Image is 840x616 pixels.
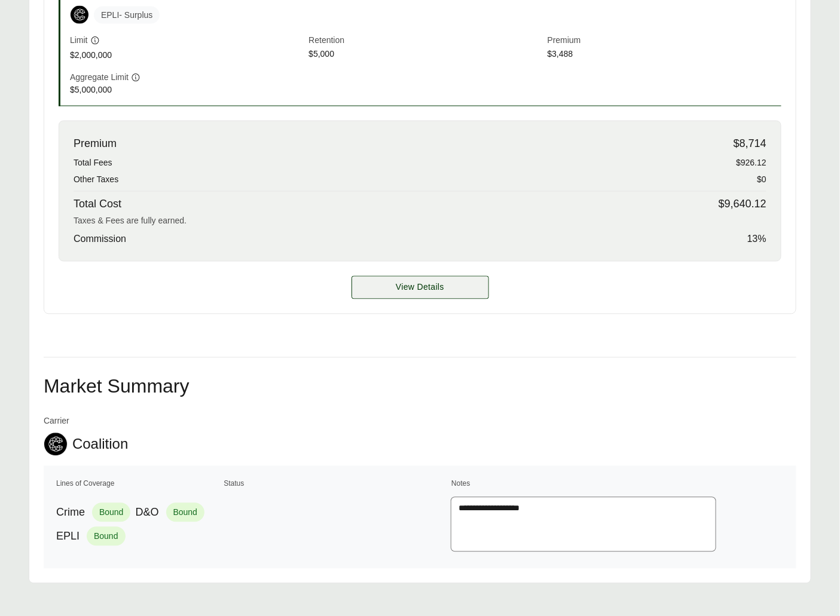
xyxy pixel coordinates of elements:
img: Coalition [71,6,88,24]
span: Aggregate Limit [70,71,129,84]
span: $3,488 [548,48,781,62]
th: Status [223,478,448,490]
h2: Market Summary [44,377,796,396]
span: Total Fees [74,157,112,169]
span: Crime [56,505,85,521]
span: EPLI [56,529,80,545]
span: $5,000 [308,48,542,62]
span: 13 % [747,232,766,247]
img: Coalition [44,433,67,456]
span: $8,714 [734,136,766,152]
span: Limit [70,34,88,47]
span: Total Cost [74,197,121,213]
span: Premium [548,34,781,48]
span: Bound [92,503,130,522]
span: $0 [757,174,766,186]
span: Commission [74,232,126,247]
span: $2,000,000 [70,49,304,62]
span: Coalition [72,436,128,453]
a: Coalition details [352,276,489,299]
span: Other Taxes [74,174,118,186]
span: Carrier [44,415,128,428]
span: Bound [87,527,125,546]
th: Lines of Coverage [56,478,221,490]
span: EPLI - Surplus [94,7,160,24]
span: D&O [135,505,158,521]
span: $5,000,000 [70,84,304,96]
button: View Details [352,276,489,299]
span: $926.12 [736,157,766,169]
span: Premium [74,136,117,152]
span: $9,640.12 [719,197,766,213]
span: View Details [396,281,444,294]
span: Bound [166,503,204,522]
div: Taxes & Fees are fully earned. [74,215,766,228]
span: Retention [308,34,542,48]
th: Notes [451,478,784,490]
